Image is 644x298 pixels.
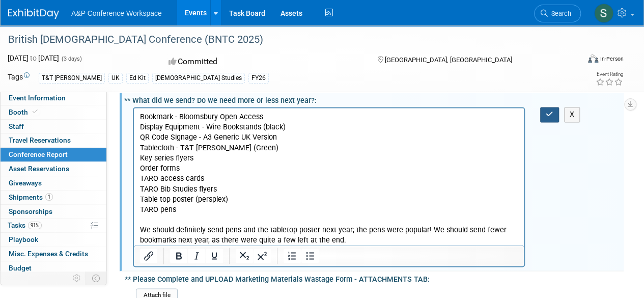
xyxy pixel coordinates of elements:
span: Booth [9,108,40,116]
span: Staff [9,122,24,130]
div: T&T [PERSON_NAME] [39,73,105,84]
iframe: Rich Text Area [134,108,524,245]
a: Event Information [1,91,106,105]
span: Budget [9,264,32,272]
span: Sponsorships [9,207,52,215]
a: Conference Report [1,148,106,161]
span: [DATE] [DATE] [8,54,59,62]
a: Giveaways [1,176,106,190]
td: Personalize Event Tab Strip [68,272,86,285]
span: 91% [28,222,42,229]
div: Event Format [534,53,624,68]
button: Underline [206,249,223,263]
a: Booth [1,105,106,119]
button: Bullet list [301,249,319,263]
a: Tasks91% [1,219,106,232]
td: Tags [8,72,30,84]
div: FY26 [248,73,269,84]
div: UK [108,73,123,84]
a: Misc. Expenses & Credits [1,247,106,261]
img: Sarah Blake [594,4,613,23]
div: Event Rating [596,72,623,77]
span: Event Information [9,94,66,102]
a: Staff [1,120,106,133]
div: In-Person [600,55,624,63]
button: Subscript [236,249,253,263]
button: Insert/edit link [140,249,157,263]
a: Sponsorships [1,205,106,219]
div: ** What did we send? Do we need more or less next year?: [124,93,624,105]
button: X [564,107,580,122]
span: [GEOGRAPHIC_DATA], [GEOGRAPHIC_DATA] [384,56,512,64]
span: 1 [45,193,53,201]
i: Booth reservation complete [33,109,38,115]
span: A&P Conference Workspace [71,9,162,17]
div: [DEMOGRAPHIC_DATA] Studies [152,73,245,84]
div: Committed [165,53,360,71]
td: Toggle Event Tabs [86,272,107,285]
span: Asset Reservations [9,165,69,173]
a: Search [534,5,581,22]
span: (3 days) [61,56,82,62]
span: Travel Reservations [9,136,71,144]
button: Italic [188,249,205,263]
a: Budget [1,261,106,275]
div: ** Please Complete and UPLOAD Marketing Materials Wastage Form - ATTACHMENTS TAB: [125,271,619,284]
span: to [29,54,38,62]
span: Search [548,10,571,17]
img: Format-Inperson.png [588,55,598,63]
span: Misc. Expenses & Credits [9,250,88,258]
a: Playbook [1,233,106,247]
span: Shipments [9,193,53,201]
span: Tasks [8,221,42,229]
img: ExhibitDay [8,9,59,19]
div: British [DEMOGRAPHIC_DATA] Conference (BNTC 2025) [5,31,571,49]
button: Bold [170,249,187,263]
button: Superscript [254,249,271,263]
span: Giveaways [9,179,42,187]
a: Asset Reservations [1,162,106,176]
span: Playbook [9,235,38,243]
a: Shipments1 [1,191,106,204]
span: Conference Report [9,150,68,158]
a: Travel Reservations [1,133,106,147]
button: Numbered list [284,249,301,263]
div: Ed Kit [126,73,149,84]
